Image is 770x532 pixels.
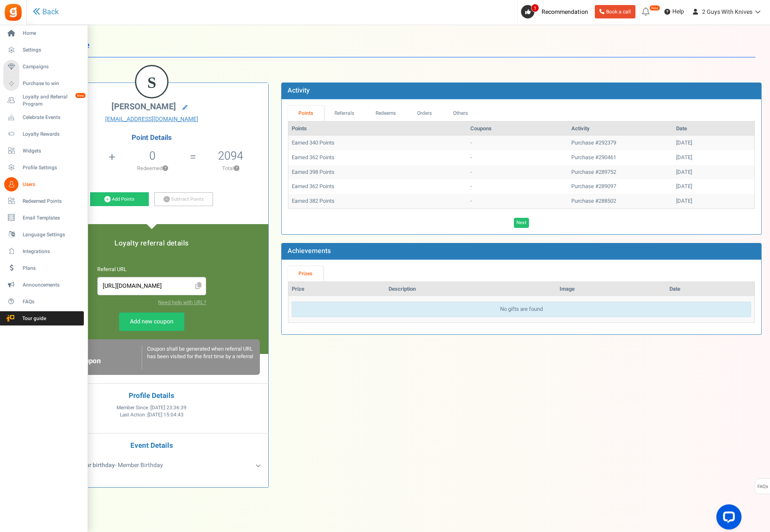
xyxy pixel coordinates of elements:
[116,165,189,172] p: Redeemed
[3,26,84,41] a: Home
[521,5,591,18] a: 1 Recommendation
[757,479,768,495] span: FAQs
[568,121,673,136] th: Activity
[3,278,84,292] a: Announcements
[23,181,81,188] span: Users
[97,267,206,273] h6: Referral URL
[90,192,149,207] a: Add Points
[23,298,81,305] span: FAQs
[23,93,84,108] span: Loyalty and Referral Program
[192,279,205,294] span: Click to Copy
[467,194,568,209] td: -
[197,165,264,172] p: Total
[288,165,467,180] td: Earned 398 Points
[23,46,81,54] span: Settings
[117,404,187,411] span: Member Since :
[385,282,556,297] th: Description
[23,248,81,255] span: Integrations
[568,150,673,165] td: Purchase #290461
[41,115,262,124] a: [EMAIL_ADDRESS][DOMAIN_NAME]
[702,8,752,16] span: 2 Guys With Knives
[467,165,568,180] td: -
[3,77,84,91] a: Purchase to win
[158,299,206,306] a: Need help with URL?
[41,442,262,450] h4: Event Details
[234,166,239,171] button: ?
[3,227,84,242] a: Language Settings
[568,165,673,180] td: Purchase #289752
[23,114,81,121] span: Celebrate Events
[150,404,187,411] span: [DATE] 23:36:39
[676,154,751,162] div: [DATE]
[288,106,324,121] a: Points
[288,282,385,297] th: Prize
[673,121,754,136] th: Date
[661,5,687,18] a: Help
[35,134,268,142] h4: Point Details
[111,101,176,113] span: [PERSON_NAME]
[23,131,81,138] span: Loyalty Rewards
[149,150,156,162] h5: 0
[163,166,168,171] button: ?
[407,106,443,121] a: Orders
[23,147,81,155] span: Widgets
[288,266,323,281] a: Prizes
[292,302,751,317] div: No gifts are found
[65,461,163,470] span: - Member Birthday
[23,214,81,222] span: Email Templates
[3,127,84,141] a: Loyalty Rewards
[218,150,243,162] h5: 2094
[3,294,84,309] a: FAQs
[288,150,467,165] td: Earned 362 Points
[670,8,684,16] span: Help
[568,179,673,194] td: Purchase #289097
[288,136,467,150] td: Earned 340 Points
[75,93,86,98] em: New
[3,244,84,258] a: Integrations
[3,194,84,208] a: Redeemed Points
[65,461,115,470] b: Enter your birthday
[3,261,84,275] a: Plans
[3,43,84,57] a: Settings
[23,63,81,70] span: Campaigns
[288,179,467,194] td: Earned 362 Points
[443,106,479,121] a: Others
[676,168,751,176] div: [DATE]
[154,192,213,207] a: Subtract Points
[568,194,673,209] td: Purchase #288502
[676,197,751,205] div: [DATE]
[467,179,568,194] td: -
[119,312,184,331] a: Add new coupon
[23,164,81,171] span: Profile Settings
[136,66,167,99] figcaption: S
[49,349,142,365] h6: Loyalty Referral Coupon
[666,282,754,297] th: Date
[3,93,84,108] a: Loyalty and Referral Program New
[120,411,184,418] span: Last Action :
[467,136,568,150] td: -
[23,198,81,205] span: Redeemed Points
[467,121,568,136] th: Coupons
[142,345,254,369] div: Coupon shall be generated when referral URL has been visited for the first time by a referral
[3,177,84,191] a: Users
[41,392,262,400] h4: Profile Details
[4,3,23,22] img: Gratisfaction
[514,218,529,228] a: Next
[556,282,666,297] th: Image
[41,34,755,57] h1: User Profile
[568,136,673,150] td: Purchase #292379
[467,150,568,165] td: -
[288,85,310,96] b: Activity
[3,60,84,74] a: Campaigns
[23,231,81,238] span: Language Settings
[23,30,81,37] span: Home
[288,246,331,256] b: Achievements
[542,8,588,16] span: Recommendation
[3,110,84,124] a: Celebrate Events
[23,281,81,289] span: Announcements
[365,106,407,121] a: Redeems
[148,411,184,418] span: [DATE] 15:04:43
[288,194,467,209] td: Earned 382 Points
[676,139,751,147] div: [DATE]
[324,106,365,121] a: Referrals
